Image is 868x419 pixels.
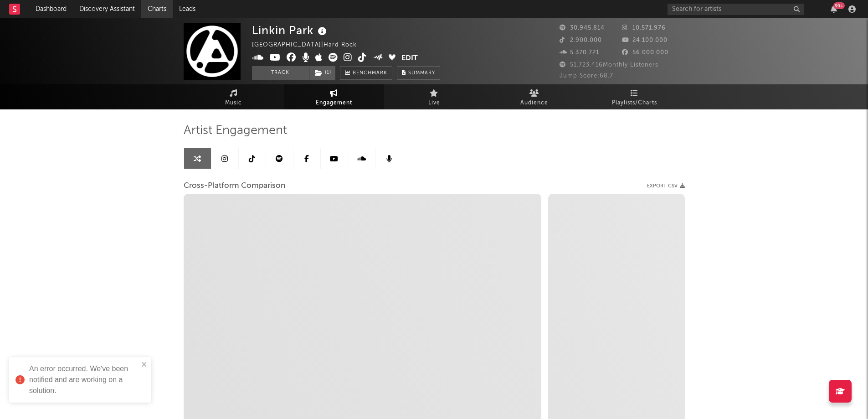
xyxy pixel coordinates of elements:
span: Audience [520,98,548,109]
span: Playlists/Charts [612,98,657,109]
span: Engagement [316,98,352,109]
button: Export CSV [647,183,685,189]
div: An error occurred. We've been notified and are working on a solution. [29,363,139,396]
span: Benchmark [353,68,387,79]
span: 56.000.000 [622,50,668,56]
span: Music [225,98,242,109]
a: Live [384,84,484,109]
div: 99 + [833,2,845,9]
span: Cross-Platform Comparison [184,181,285,191]
span: 24.100.000 [622,37,668,43]
span: 51.723.416 Monthly Listeners [560,62,658,68]
button: 99+ [831,5,837,13]
a: Audience [484,84,585,109]
span: Summary [408,71,435,76]
span: Artist Engagement [184,125,287,136]
span: 2.900.000 [560,37,602,43]
button: Summary [397,66,440,80]
a: Benchmark [340,66,392,80]
button: Edit [401,53,418,64]
a: Engagement [284,84,384,109]
span: 10.571.976 [622,25,666,31]
span: ( 1 ) [309,66,336,80]
span: Jump Score: 68.7 [560,73,613,79]
a: Music [184,84,284,109]
button: close [141,361,148,369]
a: Playlists/Charts [585,84,685,109]
span: Live [428,98,440,109]
span: 5.370.721 [560,50,599,56]
button: Track [252,66,309,80]
input: Search for artists [668,4,804,15]
div: [GEOGRAPHIC_DATA] | Hard Rock [252,40,367,51]
button: (1) [309,66,335,80]
div: Linkin Park [252,23,329,38]
span: 30.945.814 [560,25,605,31]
